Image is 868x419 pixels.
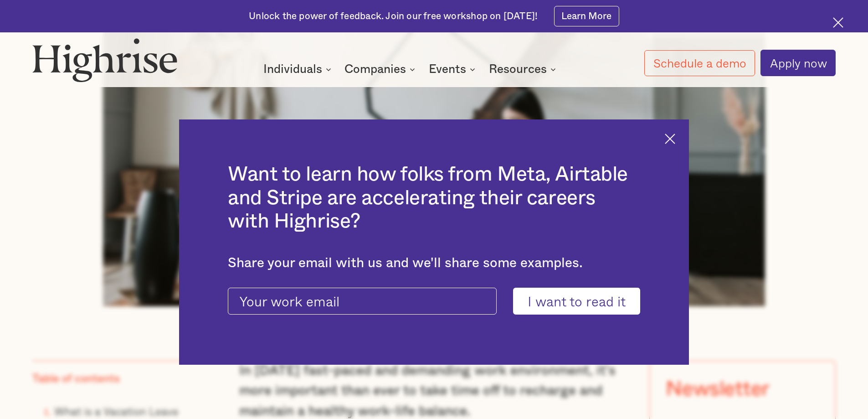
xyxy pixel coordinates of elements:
[263,64,334,75] div: Individuals
[228,163,640,233] h2: Want to learn how folks from Meta, Airtable and Stripe are accelerating their careers with Highrise?
[228,288,640,315] form: current-ascender-blog-article-modal-form
[429,64,466,75] div: Events
[249,10,538,23] div: Unlock the power of feedback. Join our free workshop on [DATE]!
[263,64,322,75] div: Individuals
[665,134,675,144] img: Cross icon
[489,64,559,75] div: Resources
[344,64,406,75] div: Companies
[489,64,547,75] div: Resources
[429,64,478,75] div: Events
[228,255,640,271] div: Share your email with us and we'll share some examples.
[554,6,619,26] a: Learn More
[344,64,418,75] div: Companies
[644,50,755,76] a: Schedule a demo
[833,17,843,28] img: Cross icon
[760,50,836,76] a: Apply now
[228,288,497,315] input: Your work email
[513,288,640,315] input: I want to read it
[32,38,177,82] img: Highrise logo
